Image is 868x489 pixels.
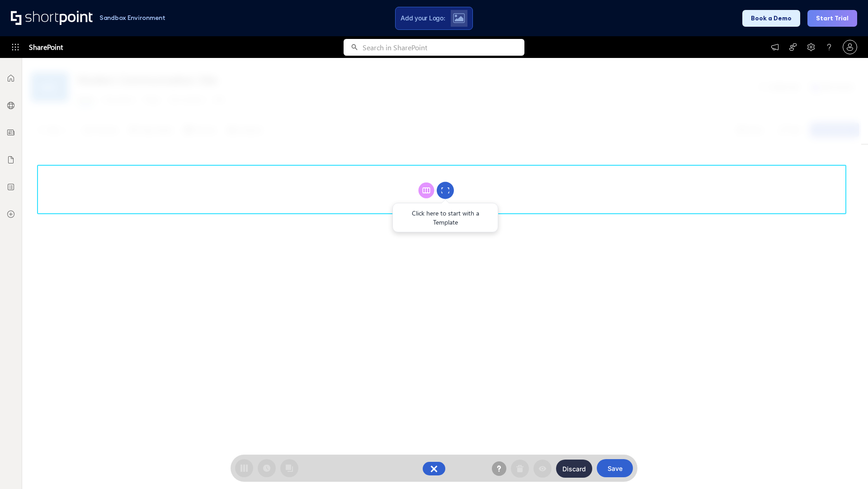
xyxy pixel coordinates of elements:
[597,459,633,477] button: Save
[556,460,592,478] button: Discard
[99,15,165,20] h1: Sandbox Environment
[807,10,857,27] button: Start Trial
[401,14,445,22] span: Add your Logo:
[29,36,63,58] span: SharePoint
[823,446,868,489] iframe: Chat Widget
[742,10,800,27] button: Book a Demo
[453,13,465,23] img: Upload logo
[363,39,524,56] input: Search in SharePoint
